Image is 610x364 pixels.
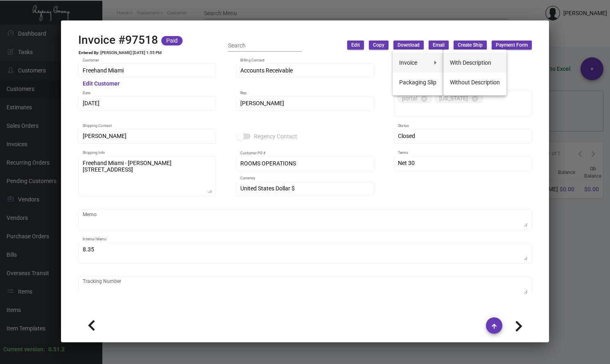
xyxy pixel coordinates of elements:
div: 0.51.2 [48,345,65,354]
div: Current version: [3,345,45,354]
button: With Description [443,53,506,72]
button: Invoice [393,53,443,72]
button: Packaging Slip [393,72,443,92]
button: Without Description [443,72,506,92]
